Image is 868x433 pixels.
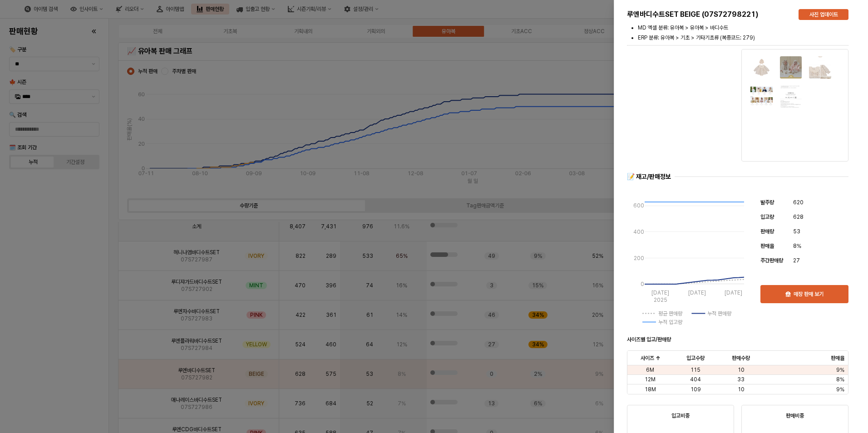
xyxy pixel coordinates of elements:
span: 10 [738,386,745,393]
p: 사진 업데이트 [809,11,838,18]
strong: 입고비중 [671,413,690,419]
span: 53 [793,227,800,236]
div: 📝 재고/판매정보 [627,172,671,181]
h5: 루엔바디수트SET BEIGE (07S72798221) [627,10,791,19]
strong: 판매비중 [786,413,804,419]
span: 입고량 [760,214,774,220]
span: 27 [793,256,800,265]
p: 매장 판매 보기 [794,290,824,298]
span: 620 [793,198,804,207]
span: 판매율 [831,354,844,362]
span: 12M [645,376,656,383]
span: 8% [836,376,844,383]
span: 404 [690,376,701,383]
span: 18M [645,386,656,393]
span: 33 [737,376,745,383]
span: 8% [793,241,801,251]
span: 사이즈 [641,354,654,362]
span: 10 [738,366,745,374]
strong: 사이즈별 입고/판매량 [627,336,671,343]
span: 115 [690,366,700,374]
button: 매장 판매 보기 [760,285,848,303]
span: 판매수량 [732,354,750,362]
span: 발주량 [760,199,774,206]
span: 판매량 [760,228,774,235]
span: 6M [646,366,654,374]
span: 628 [793,212,804,221]
span: 주간판매량 [760,257,783,264]
span: 9% [836,366,844,374]
span: 판매율 [760,243,774,249]
span: 입고수량 [686,354,705,362]
li: MD 엑셀 분류: 유아복 > 유아복 > 바디수트 [638,24,848,32]
span: 9% [836,386,844,393]
span: 109 [690,386,701,393]
li: ERP 분류: 유아복 > 기초 > 기타기초류 (복종코드: 279) [638,34,848,42]
button: 사진 업데이트 [799,9,848,20]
